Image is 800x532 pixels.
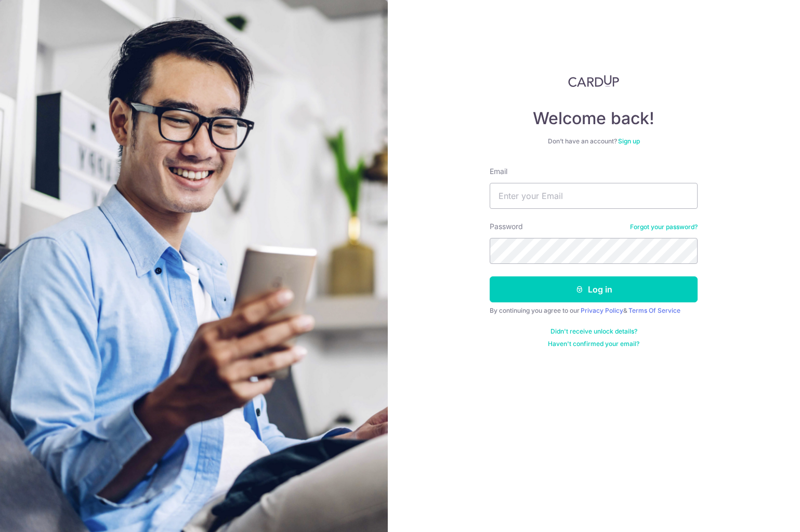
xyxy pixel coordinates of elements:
input: Enter your Email [490,183,698,209]
div: By continuing you agree to our & [490,307,698,315]
div: Don’t have an account? [490,137,698,145]
a: Forgot your password? [630,223,698,231]
label: Email [490,166,507,177]
a: Sign up [618,137,640,145]
a: Terms Of Service [628,307,680,314]
a: Privacy Policy [581,307,623,314]
img: CardUp Logo [568,75,619,87]
a: Haven't confirmed your email? [548,340,639,348]
label: Password [490,221,523,232]
a: Didn't receive unlock details? [550,327,637,336]
h4: Welcome back! [490,108,698,129]
button: Log in [490,276,698,302]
